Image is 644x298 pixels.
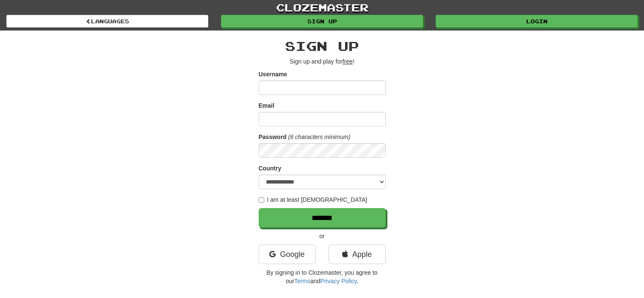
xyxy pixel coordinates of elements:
[259,57,386,66] p: Sign up and play for !
[343,58,353,65] u: free
[6,15,208,28] a: Languages
[259,197,264,203] input: I am at least [DEMOGRAPHIC_DATA]
[259,245,316,264] a: Google
[436,15,638,28] a: Login
[259,101,274,110] label: Email
[329,245,386,264] a: Apple
[294,278,310,284] a: Terms
[221,15,423,28] a: Sign up
[320,278,357,284] a: Privacy Policy
[259,268,386,285] p: By signing in to Clozemaster, you agree to our and .
[259,133,287,141] label: Password
[259,70,287,78] label: Username
[259,164,282,173] label: Country
[259,39,386,53] h2: Sign up
[259,232,386,240] p: or
[288,134,351,140] em: (6 characters minimum)
[259,195,368,204] label: I am at least [DEMOGRAPHIC_DATA]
